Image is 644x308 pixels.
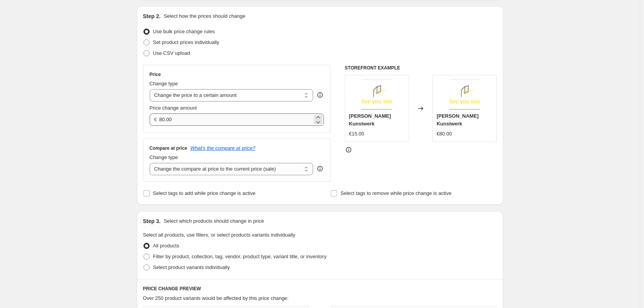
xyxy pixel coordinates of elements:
[150,154,178,160] span: Change type
[150,105,197,111] span: Price change amount
[437,130,452,138] div: €80.00
[143,295,289,301] span: Over 250 product variants would be affected by this price change:
[437,113,479,127] span: [PERSON_NAME] Kunstwerk
[143,12,161,20] h2: Step 2.
[154,117,157,122] span: €
[349,130,364,138] div: €15.00
[150,81,178,86] span: Change type
[316,165,324,173] div: help
[143,217,161,225] h2: Step 3.
[153,29,215,34] span: Use bulk price change rules
[345,65,497,71] h6: STOREFRONT EXAMPLE
[150,71,161,78] h3: Price
[361,79,392,110] img: img_80x.png
[349,113,391,127] span: [PERSON_NAME] Kunstwerk
[449,79,480,110] img: img_80x.png
[164,217,264,225] p: Select which products should change in price
[341,190,452,196] span: Select tags to remove while price change is active
[316,91,324,99] div: help
[153,50,190,56] span: Use CSV upload
[159,113,312,126] input: 80.00
[150,145,187,151] h3: Compare at price
[153,39,219,45] span: Set product prices individually
[143,232,295,238] span: Select all products, use filters, or select products variants individually
[153,254,327,259] span: Filter by product, collection, tag, vendor, product type, variant title, or inventory
[164,12,245,20] p: Select how the prices should change
[153,264,230,270] span: Select product variants individually
[191,145,256,151] button: What's the compare at price?
[153,190,256,196] span: Select tags to add while price change is active
[153,243,179,249] span: All products
[143,286,497,292] h6: PRICE CHANGE PREVIEW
